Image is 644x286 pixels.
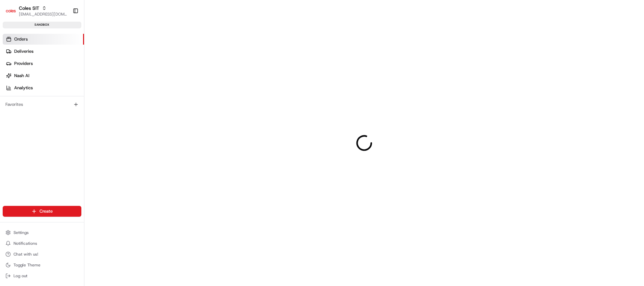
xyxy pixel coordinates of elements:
[3,228,81,237] button: Settings
[64,98,108,105] span: API Documentation
[14,48,33,54] span: Deliveries
[23,71,85,77] div: We're available if you need us!
[3,46,84,57] a: Deliveries
[14,73,29,79] span: Nash AI
[57,99,62,104] div: 💻
[54,95,111,108] a: 💻API Documentation
[14,241,37,246] span: Notifications
[3,206,81,217] button: Create
[3,82,84,93] a: Analytics
[14,273,27,279] span: Log out
[14,252,38,257] span: Chat with us!
[3,70,84,81] a: Nash AI
[14,262,41,268] span: Toggle Theme
[14,85,33,91] span: Analytics
[3,22,81,28] div: sandbox
[67,115,82,120] span: Pylon
[18,44,111,51] input: Clear
[115,67,123,75] button: Start new chat
[23,65,111,71] div: Start new chat
[19,5,39,11] button: Coles SIT
[7,65,19,77] img: 1736555255976-a54dd68f-1ca7-489b-9aae-adbdc363a1c4
[14,230,29,235] span: Settings
[14,61,33,67] span: Providers
[3,260,81,270] button: Toggle Theme
[48,114,82,120] a: Powered byPylon
[7,7,20,20] img: Nash
[14,36,28,42] span: Orders
[7,99,12,104] div: 📗
[3,239,81,248] button: Notifications
[5,5,16,16] img: Coles SIT
[19,11,67,17] button: [EMAIL_ADDRESS][DOMAIN_NAME]
[14,98,52,105] span: Knowledge Base
[3,34,84,45] a: Orders
[4,95,54,108] a: 📗Knowledge Base
[39,208,53,214] span: Create
[3,271,81,281] button: Log out
[7,27,123,38] p: Welcome 👋
[3,249,81,259] button: Chat with us!
[3,58,84,69] a: Providers
[3,3,70,19] button: Coles SITColes SIT[EMAIL_ADDRESS][DOMAIN_NAME]
[3,99,81,110] div: Favorites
